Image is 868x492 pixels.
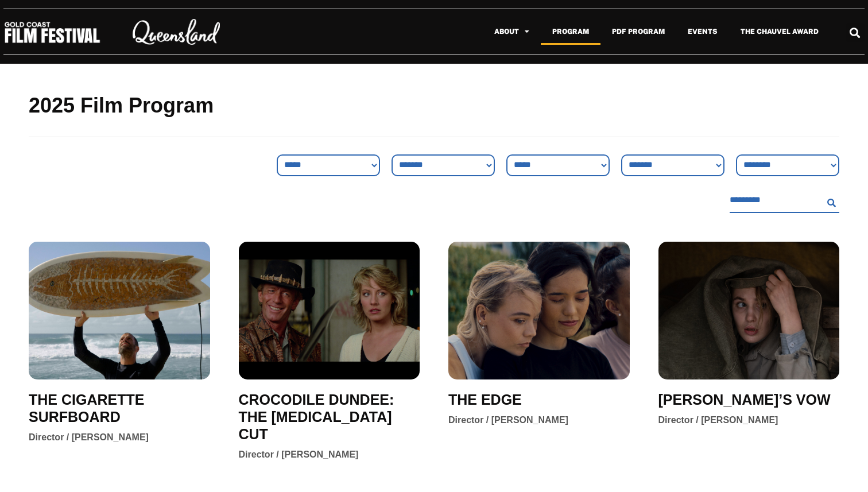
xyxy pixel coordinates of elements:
[448,414,568,427] div: Director / [PERSON_NAME]
[239,391,420,443] a: CROCODILE DUNDEE: THE [MEDICAL_DATA] CUT
[29,431,149,444] div: Director / [PERSON_NAME]
[277,154,380,176] select: Genre Filter
[29,391,210,425] a: THE CIGARETTE SURFBOARD
[736,154,839,176] select: Language
[239,448,359,461] div: Director / [PERSON_NAME]
[676,18,729,45] a: Events
[730,188,823,213] input: Search Filter
[621,154,724,176] select: Country Filter
[29,92,839,119] h2: 2025 Film Program
[392,154,495,176] select: Sort filter
[600,18,676,45] a: PDF Program
[483,18,541,45] a: About
[729,18,830,45] a: The Chauvel Award
[658,414,778,427] div: Director / [PERSON_NAME]
[247,18,830,45] nav: Menu
[448,391,522,408] a: THE EDGE
[658,391,831,408] a: [PERSON_NAME]’S VOW
[506,154,610,176] select: Venue Filter
[846,23,865,42] div: Search
[541,18,600,45] a: Program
